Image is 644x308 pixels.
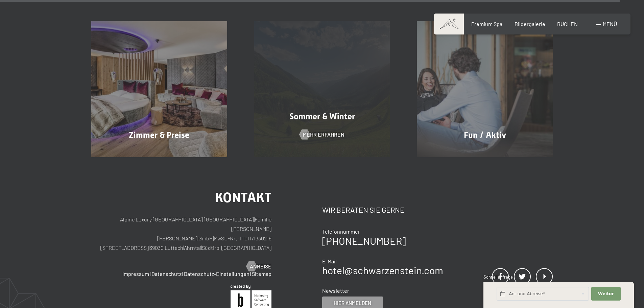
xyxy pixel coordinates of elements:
[322,228,360,235] span: Telefonnummer
[183,244,184,251] span: |
[322,264,443,276] a: hotel@schwarzenstein.com
[151,270,182,277] a: Datenschutz
[78,21,241,157] a: Wellnesshotel Südtirol SCHWARZENSTEIN - Wellnessurlaub in den Alpen, Wandern und Wellness Zimmer ...
[252,270,271,277] a: Sitemap
[250,270,251,277] span: |
[129,130,189,140] span: Zimmer & Preise
[557,21,578,27] a: BUCHEN
[250,263,271,270] span: Anreise
[322,287,349,294] span: Newsletter
[122,270,149,277] a: Impressum
[471,21,502,27] a: Premium Spa
[483,274,513,280] span: Schnellanfrage
[241,21,404,157] a: Wellnesshotel Südtirol SCHWARZENSTEIN - Wellnessurlaub in den Alpen, Wandern und Wellness Sommer ...
[91,215,271,253] p: Alpine Luxury [GEOGRAPHIC_DATA] [GEOGRAPHIC_DATA] Familie [PERSON_NAME] [PERSON_NAME] GmbH MwSt.-...
[322,205,404,214] span: Wir beraten Sie gerne
[221,244,221,251] span: |
[334,300,371,307] span: Hier anmelden
[322,235,406,247] a: [PHONE_NUMBER]
[403,21,566,157] a: Wellnesshotel Südtirol SCHWARZENSTEIN - Wellnessurlaub in den Alpen, Wandern und Wellness Fun / A...
[213,235,214,241] span: |
[598,291,614,297] span: Weiter
[182,270,183,277] span: |
[322,258,337,264] span: E-Mail
[254,216,255,222] span: |
[246,263,271,270] a: Anreise
[149,244,149,251] span: |
[515,21,545,27] a: Bildergalerie
[184,270,249,277] a: Datenschutz-Einstellungen
[591,287,620,301] button: Weiter
[215,190,271,206] span: Kontakt
[303,131,344,138] span: Mehr erfahren
[603,21,617,27] span: Menü
[150,270,151,277] span: |
[464,130,506,140] span: Fun / Aktiv
[289,112,355,121] span: Sommer & Winter
[201,244,202,251] span: |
